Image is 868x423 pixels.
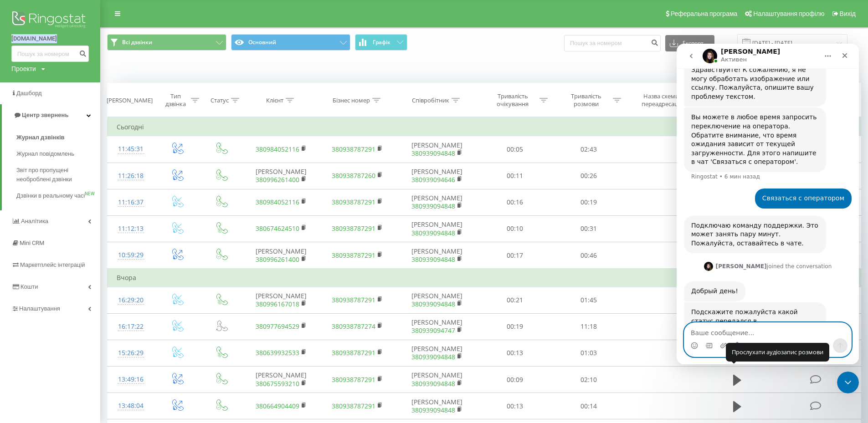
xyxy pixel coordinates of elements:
[355,34,407,51] button: Графік
[395,163,478,189] td: [PERSON_NAME]
[11,34,89,43] a: [DOMAIN_NAME]
[20,261,85,268] span: Маркетплейс інтеграцій
[332,296,375,304] a: 380938787291
[332,198,375,206] a: 380938787291
[16,162,100,188] a: Звіт про пропущені необроблені дзвінки
[552,136,625,163] td: 02:43
[117,167,145,185] div: 11:26:18
[552,215,625,242] td: 00:31
[552,393,625,419] td: 00:14
[373,39,390,46] span: Графік
[256,348,299,357] a: 380639932533
[395,340,478,366] td: [PERSON_NAME]
[107,97,153,104] div: [PERSON_NAME]
[16,188,100,204] a: Дзвінки в реальному часіNEW
[256,198,299,206] a: 380984052116
[478,340,551,366] td: 00:13
[478,136,551,163] td: 00:05
[2,104,100,126] a: Центр звернень
[478,163,551,189] td: 00:11
[16,149,74,158] span: Журнал повідомлень
[411,229,455,237] a: 380939094848
[488,92,537,108] div: Тривалість очікування
[243,163,319,189] td: [PERSON_NAME]
[117,291,145,309] div: 16:29:20
[117,371,145,388] div: 13:49:16
[256,255,299,264] a: 380996261400
[671,10,738,17] span: Реферальна програма
[726,343,829,361] div: Прослухати аудіозапис розмови
[411,326,455,335] a: 380939094747
[395,393,478,419] td: [PERSON_NAME]
[11,9,89,32] img: Ringostat logo
[16,90,42,97] span: Дашборд
[395,367,478,393] td: [PERSON_NAME]
[478,215,551,242] td: 00:10
[117,344,145,362] div: 15:26:29
[243,367,319,393] td: [PERSON_NAME]
[21,218,48,224] span: Аналiтика
[411,149,455,158] a: 380939094848
[411,352,455,361] a: 380939094848
[163,92,189,108] div: Тип дзвінка
[395,136,478,163] td: [PERSON_NAME]
[16,129,100,146] a: Журнал дзвінків
[412,97,449,104] div: Співробітник
[552,242,625,269] td: 00:46
[20,240,44,246] span: Mini CRM
[395,215,478,242] td: [PERSON_NAME]
[478,313,551,340] td: 00:19
[411,202,455,210] a: 380939094848
[395,287,478,313] td: [PERSON_NAME]
[22,112,68,118] span: Центр звернень
[256,300,299,308] a: 380996167018
[117,397,145,415] div: 13:48:04
[332,402,375,410] a: 380938787291
[332,145,375,153] a: 380938787291
[411,175,455,184] a: 380939094646
[332,322,375,331] a: 380938787274
[753,10,824,17] span: Налаштування профілю
[11,64,36,73] div: Проекти
[108,269,861,287] td: Вчора
[332,375,375,384] a: 380938787291
[117,140,145,158] div: 11:45:31
[478,242,551,269] td: 00:17
[395,313,478,340] td: [PERSON_NAME]
[332,171,375,180] a: 380938787260
[562,92,611,108] div: Тривалість розмови
[332,224,375,233] a: 380938787291
[256,145,299,153] a: 380984052116
[411,379,455,388] a: 380939094848
[552,313,625,340] td: 11:18
[333,97,370,104] div: Бізнес номер
[837,372,859,393] iframe: Intercom live chat
[107,34,226,51] button: Всі дзвінки
[552,189,625,215] td: 00:19
[16,146,100,162] a: Журнал повідомлень
[552,367,625,393] td: 02:10
[21,283,38,290] span: Кошти
[256,224,299,233] a: 380674624510
[243,242,319,269] td: [PERSON_NAME]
